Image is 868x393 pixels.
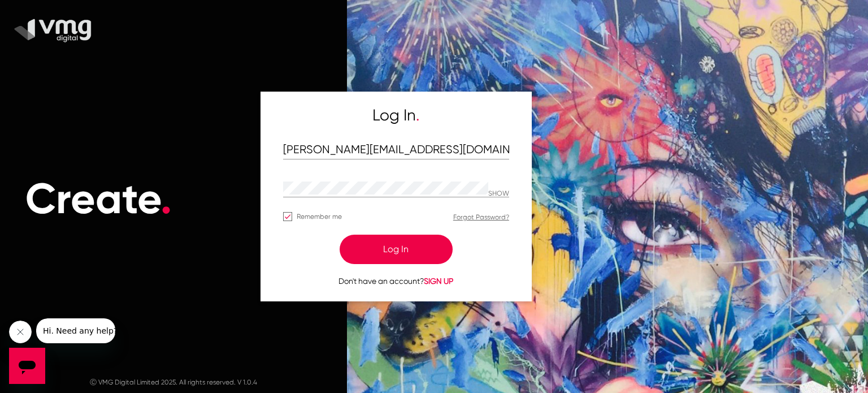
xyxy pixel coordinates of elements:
[283,144,509,157] input: Email Address
[160,173,172,224] span: .
[416,106,419,124] span: .
[9,321,32,343] iframe: Close message
[36,318,115,343] iframe: Message from company
[488,190,509,198] p: Hide password
[283,106,509,125] h5: Log In
[453,213,509,221] a: Forgot Password?
[340,235,453,264] button: Log In
[283,275,509,287] p: Don't have an account?
[9,348,45,384] iframe: Button to launch messaging window
[7,8,81,17] span: Hi. Need any help?
[297,210,342,223] span: Remember me
[424,277,453,286] span: SIGN UP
